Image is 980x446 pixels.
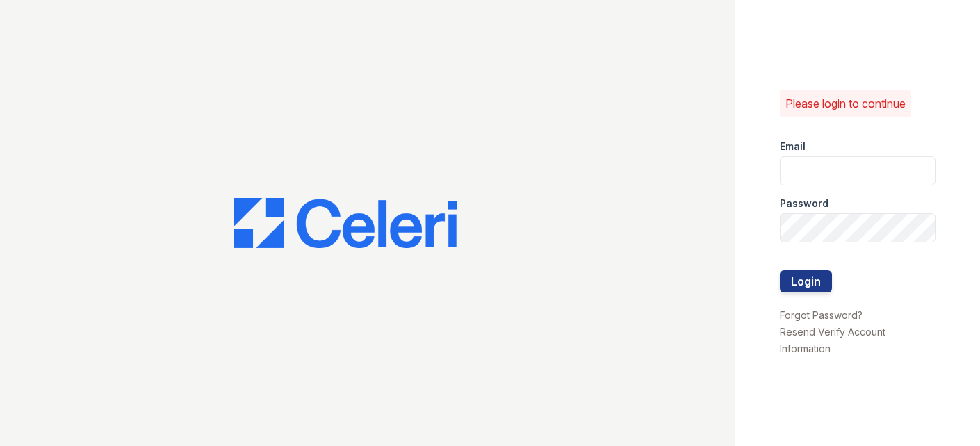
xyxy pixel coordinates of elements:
img: CE_Logo_Blue-a8612792a0a2168367f1c8372b55b34899dd931a85d93a1a3d3e32e68fde9ad4.png [234,198,457,248]
a: Resend Verify Account Information [780,326,885,354]
p: Please login to continue [785,95,906,112]
label: Password [780,197,828,210]
button: Login [780,270,832,292]
a: Forgot Password? [780,309,863,321]
label: Email [780,140,806,154]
